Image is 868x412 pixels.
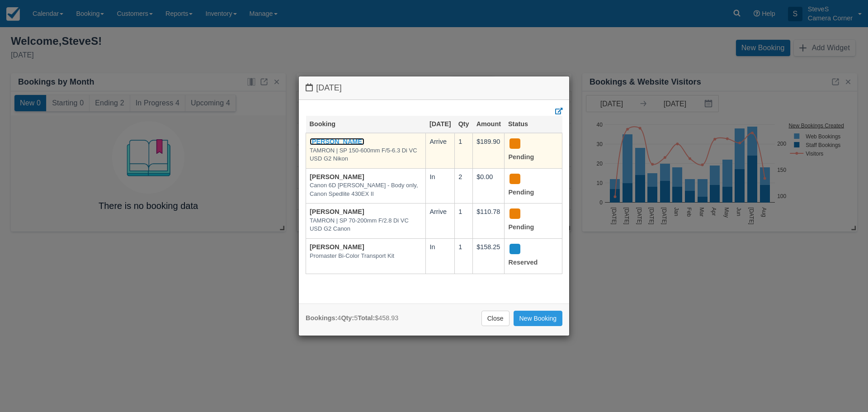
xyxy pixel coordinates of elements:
[358,314,375,322] strong: Total:
[310,217,422,233] em: TAMRON | SP 70-200mm F/2.8 Di VC USD G2 Canon
[426,168,455,204] td: In
[306,313,398,323] div: 4 5 $458.93
[455,133,473,168] td: 1
[508,137,550,165] div: Pending
[473,168,505,204] td: $0.00
[476,120,501,128] a: Amount
[310,147,422,163] em: TAMRON | SP 150-600mm F/5-6.3 Di VC USD G2 Nikon
[508,172,550,200] div: Pending
[473,239,505,274] td: $158.25
[310,243,364,251] a: [PERSON_NAME]
[458,120,469,128] a: Qty
[310,181,422,198] em: Canon 6D [PERSON_NAME] - Body only, Canon Spedlite 430EX II
[508,242,550,270] div: Reserved
[514,311,563,326] a: New Booking
[426,204,455,239] td: Arrive
[508,120,528,128] a: Status
[306,83,562,93] h4: [DATE]
[341,314,354,322] strong: Qty:
[310,120,336,128] a: Booking
[306,314,337,322] strong: Bookings:
[310,173,364,180] a: [PERSON_NAME]
[455,168,473,204] td: 2
[310,138,364,145] a: [PERSON_NAME]
[473,204,505,239] td: $110.78
[473,133,505,168] td: $189.90
[426,239,455,274] td: In
[426,133,455,168] td: Arrive
[481,311,509,326] a: Close
[455,239,473,274] td: 1
[310,208,364,215] a: [PERSON_NAME]
[455,204,473,239] td: 1
[310,252,422,260] em: Promaster Bi-Color Transport Kit
[508,207,550,235] div: Pending
[429,120,451,128] a: [DATE]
